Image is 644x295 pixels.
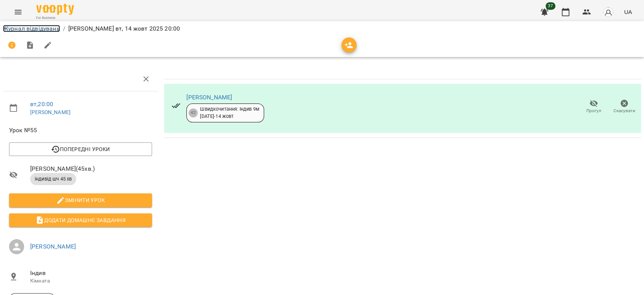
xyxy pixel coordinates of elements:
[30,176,76,182] span: індивід шч 45 хв
[586,108,601,114] span: Прогул
[609,96,639,117] button: Скасувати
[9,142,152,156] button: Попередні уроки
[63,24,65,33] li: /
[186,94,232,101] a: [PERSON_NAME]
[15,216,146,225] span: Додати домашнє завдання
[30,100,53,108] a: вт , 20:00
[578,96,609,117] button: Прогул
[30,269,152,278] span: Індив
[30,164,152,173] span: [PERSON_NAME] ( 45 хв. )
[30,277,152,285] p: Кімната
[3,25,60,32] a: Журнал відвідувань
[30,243,76,250] a: [PERSON_NAME]
[36,15,74,20] span: For Business
[9,213,152,227] button: Додати домашнє завдання
[621,5,635,19] button: UA
[9,3,27,21] button: Menu
[200,106,259,120] div: Швидкочитання: Індив 9м [DATE] - 14 жовт
[613,108,635,114] span: Скасувати
[3,24,641,33] nav: breadcrumb
[15,196,146,205] span: Змінити урок
[624,8,632,16] span: UA
[9,126,152,135] span: Урок №55
[603,7,613,17] img: avatar_s.png
[15,145,146,154] span: Попередні уроки
[189,108,198,117] div: 42
[30,109,71,115] a: [PERSON_NAME]
[546,2,555,10] span: 37
[36,4,74,15] img: Voopty Logo
[68,24,180,33] p: [PERSON_NAME] вт, 14 жовт 2025 20:00
[9,193,152,207] button: Змінити урок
